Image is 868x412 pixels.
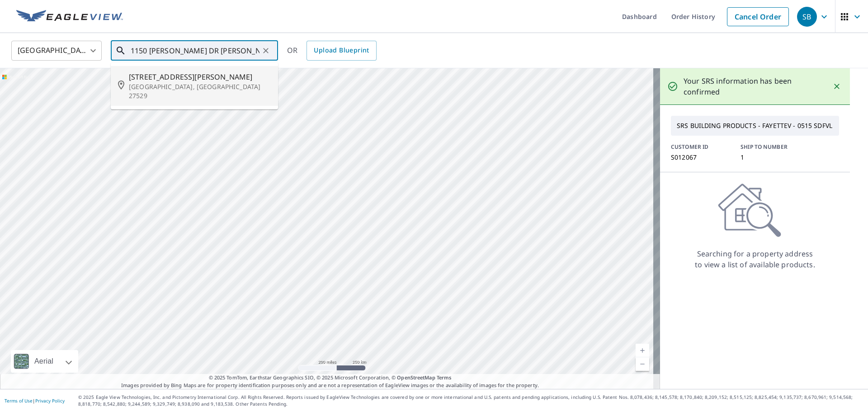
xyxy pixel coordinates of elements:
a: Privacy Policy [35,398,65,404]
div: OR [287,41,377,61]
p: SRS BUILDING PRODUCTS - FAYETTEV - 0515 SDFVL [673,118,837,133]
div: SB [797,7,817,27]
p: [GEOGRAPHIC_DATA], [GEOGRAPHIC_DATA] 27529 [129,82,271,100]
input: Search by address or latitude-longitude [131,38,259,63]
p: 1 [741,154,799,161]
button: Clear [259,44,272,57]
a: OpenStreetMap [397,374,435,381]
div: Aerial [32,350,56,373]
p: © 2025 Eagle View Technologies, Inc. and Pictometry International Corp. All Rights Reserved. Repo... [78,394,863,407]
a: Terms [437,374,452,381]
div: Aerial [11,350,78,373]
div: [GEOGRAPHIC_DATA] [11,38,102,63]
a: Cancel Order [727,7,789,26]
p: Searching for a property address to view a list of available products. [694,248,816,270]
p: SHIP TO NUMBER [741,143,799,151]
a: Current Level 5, Zoom In [636,344,649,357]
p: Your SRS information has been confirmed [684,76,824,97]
a: Current Level 5, Zoom Out [636,357,649,371]
p: CUSTOMER ID [671,143,730,151]
a: Upload Blueprint [307,41,376,61]
a: Terms of Use [5,398,33,404]
p: S012067 [671,154,730,161]
img: EV Logo [16,10,123,24]
button: Close [831,81,843,92]
span: © 2025 TomTom, Earthstar Geographics SIO, © 2025 Microsoft Corporation, © [209,374,452,382]
span: [STREET_ADDRESS][PERSON_NAME] [129,71,271,82]
span: Upload Blueprint [314,45,369,56]
p: | [5,398,65,403]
